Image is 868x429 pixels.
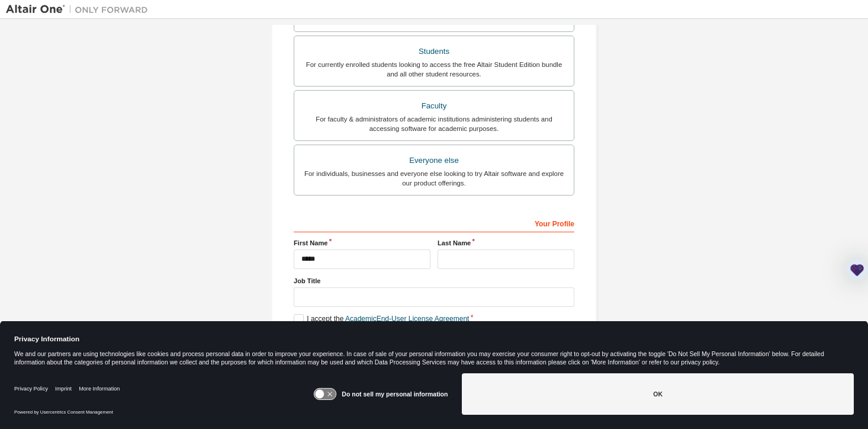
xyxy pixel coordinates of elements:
div: For currently enrolled students looking to access the free Altair Student Edition bundle and all ... [301,60,567,79]
a: Academic End-User License Agreement [345,315,469,323]
div: Faculty [301,98,567,114]
label: First Name [294,238,430,248]
label: Last Name [438,238,574,248]
img: Altair One [6,4,154,15]
div: Your Profile [294,213,574,232]
label: Job Title [294,276,574,286]
div: Everyone else [301,152,567,169]
div: For faculty & administrators of academic institutions administering students and accessing softwa... [301,114,567,133]
div: Students [301,43,567,60]
div: For individuals, businesses and everyone else looking to try Altair software and explore our prod... [301,169,567,188]
label: I accept the [294,314,469,324]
